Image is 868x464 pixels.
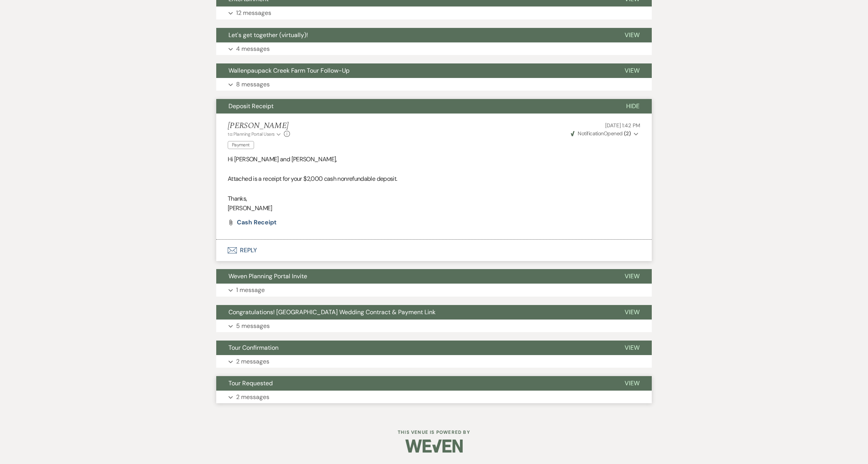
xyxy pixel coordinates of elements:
[216,376,612,391] button: Tour Requested
[236,79,270,89] p: 8 messages
[216,6,652,19] button: 12 messages
[236,8,271,18] p: 12 messages
[216,269,612,284] button: Weven Planning Portal Invite
[216,42,652,55] button: 4 messages
[405,433,463,459] img: Weven Logo
[625,379,640,387] span: View
[228,174,640,184] p: Attached is a receipt for your $2,000 cash nonrefundable deposit.
[228,102,274,110] span: Deposit Receipt
[216,341,612,355] button: Tour Confirmation
[216,63,612,78] button: Wallenpaupack Creek Farm Tour Follow-Up
[237,218,277,226] span: Cash Receipt
[571,130,631,137] span: Opened
[216,391,652,404] button: 2 messages
[228,154,640,164] p: Hi [PERSON_NAME] and [PERSON_NAME],
[570,130,640,138] button: NotificationOpened (2)
[216,240,652,261] button: Reply
[228,31,308,39] span: Let's get together (virtually)!
[614,99,652,114] button: Hide
[216,320,652,333] button: 5 messages
[625,308,640,316] span: View
[216,99,614,114] button: Deposit Receipt
[625,67,640,75] span: View
[216,28,612,42] button: Let's get together (virtually)!
[228,203,640,213] p: [PERSON_NAME]
[216,355,652,368] button: 2 messages
[612,28,652,42] button: View
[228,67,350,75] span: Wallenpaupack Creek Farm Tour Follow-Up
[612,376,652,391] button: View
[624,130,631,137] strong: ( 2 )
[228,121,290,131] h5: [PERSON_NAME]
[612,305,652,320] button: View
[228,131,275,137] span: to: Planning Portal Users
[626,102,640,110] span: Hide
[228,272,307,280] span: Weven Planning Portal Invite
[612,269,652,284] button: View
[612,341,652,355] button: View
[228,308,436,316] span: Congratulations! [GEOGRAPHIC_DATA] Wedding Contract & Payment Link
[228,131,282,138] button: to: Planning Portal Users
[236,321,270,331] p: 5 messages
[237,219,277,226] a: Cash Receipt
[228,344,279,352] span: Tour Confirmation
[612,63,652,78] button: View
[228,194,640,204] p: Thanks,
[216,78,652,91] button: 8 messages
[236,44,270,54] p: 4 messages
[228,141,254,149] span: Payment
[236,392,269,402] p: 2 messages
[605,122,640,129] span: [DATE] 1:42 PM
[216,305,612,320] button: Congratulations! [GEOGRAPHIC_DATA] Wedding Contract & Payment Link
[228,379,273,387] span: Tour Requested
[578,130,603,137] span: Notification
[236,285,265,295] p: 1 message
[216,284,652,297] button: 1 message
[625,31,640,39] span: View
[236,357,269,367] p: 2 messages
[625,272,640,280] span: View
[625,344,640,352] span: View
